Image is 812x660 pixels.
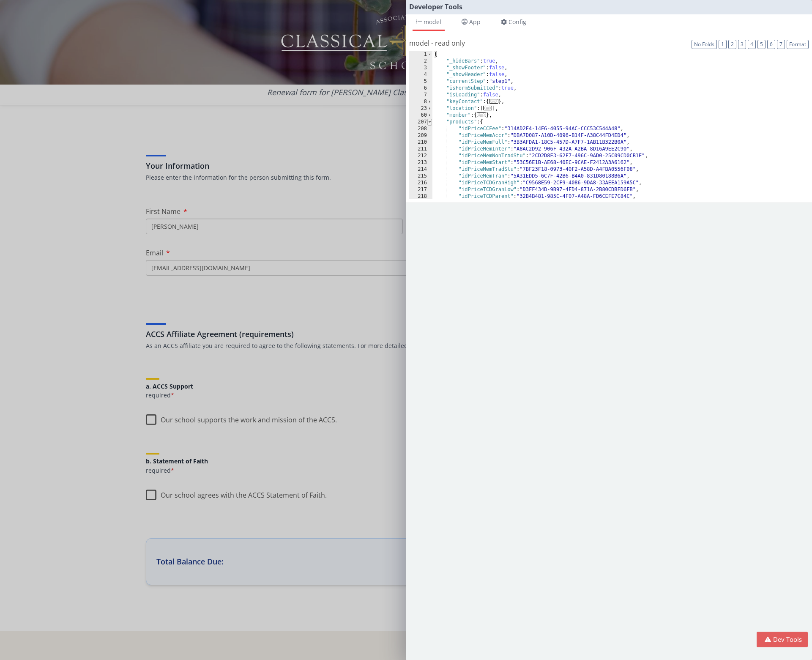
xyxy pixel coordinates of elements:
div: 2 [409,58,432,65]
span: model [424,18,441,26]
span: model - read only [409,38,465,48]
div: 215 [409,173,432,180]
button: Dev Tools [757,632,808,647]
h4: Developer Tools [409,3,809,11]
span: ... [477,112,486,117]
span: ... [483,106,492,110]
button: Format [787,40,809,49]
div: 7 [409,92,432,99]
span: App [469,18,481,26]
div: 207 [409,119,432,126]
div: 213 [409,159,432,166]
div: 8 [409,99,432,105]
button: 6 [767,40,775,49]
div: 208 [409,126,432,132]
div: 210 [409,139,432,146]
div: 6 [409,85,432,92]
button: 3 [738,40,746,49]
button: 2 [728,40,736,49]
button: 7 [777,40,785,49]
button: 1 [719,40,727,49]
span: Config [509,18,526,26]
div: 209 [409,132,432,139]
div: 1 [409,51,432,58]
div: 211 [409,146,432,153]
div: 3 [409,65,432,71]
button: No Folds [692,40,717,49]
div: 212 [409,153,432,159]
div: 4 [409,71,432,78]
div: 217 [409,186,432,193]
button: 4 [748,40,756,49]
div: 23 [409,105,432,112]
button: 5 [757,40,766,49]
div: 218 [409,193,432,200]
div: 214 [409,166,432,173]
div: 60 [409,112,432,119]
div: 5 [409,78,432,85]
span: ... [489,99,498,104]
div: 216 [409,180,432,186]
